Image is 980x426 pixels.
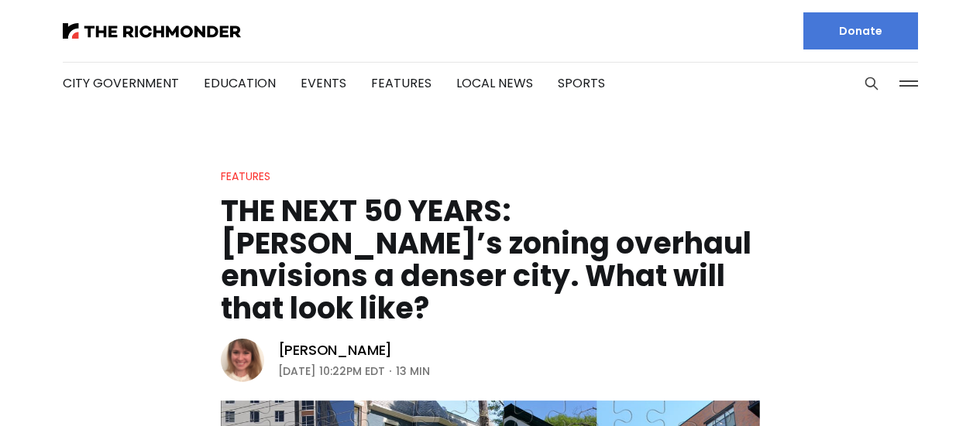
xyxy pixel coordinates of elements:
a: Features [221,169,270,184]
span: 13 min [396,362,430,380]
h1: THE NEXT 50 YEARS: [PERSON_NAME]’s zoning overhaul envisions a denser city. What will that look l... [221,195,760,325]
a: Donate [803,12,918,49]
a: Education [204,74,276,92]
img: The Richmonder [63,23,241,39]
a: Sports [558,74,605,92]
iframe: portal-trigger [849,350,980,426]
a: City Government [63,74,179,92]
a: Features [371,74,432,92]
a: [PERSON_NAME] [278,341,393,360]
img: Sarah Vogelsong [221,339,264,382]
a: Local News [456,74,533,92]
time: [DATE] 10:22PM EDT [278,362,385,380]
a: Events [301,74,346,92]
button: Search this site [860,72,883,95]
